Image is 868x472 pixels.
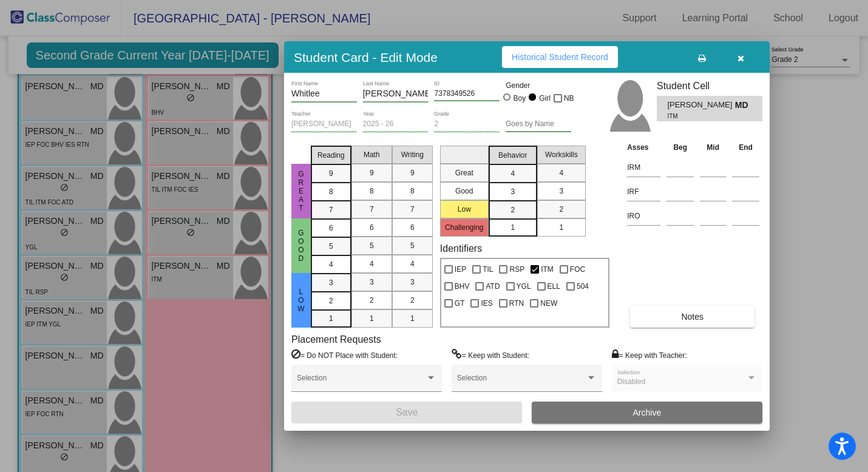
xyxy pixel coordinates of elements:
span: 1 [410,313,415,324]
button: Historical Student Record [502,46,618,68]
input: year [363,120,429,129]
span: YGL [517,279,531,294]
label: = Keep with Teacher: [612,349,687,361]
input: assessment [627,207,660,225]
button: Notes [630,306,754,328]
span: 9 [329,168,333,179]
label: = Do NOT Place with Student: [291,349,398,361]
span: 6 [370,222,374,233]
span: GT [455,296,465,311]
span: 3 [410,277,415,288]
span: IEP [455,262,466,277]
span: Archive [633,408,662,417]
span: 4 [370,258,374,269]
span: NB [564,91,574,106]
span: 8 [370,186,374,197]
input: goes by name [506,120,571,129]
span: 4 [329,259,333,270]
span: 1 [559,222,563,233]
span: ITM [667,112,726,121]
span: 9 [410,167,415,178]
button: Archive [532,402,762,423]
span: 4 [410,258,415,269]
span: 2 [410,295,415,306]
span: Math [364,149,380,160]
span: 7 [410,204,415,215]
span: IES [481,296,492,311]
span: [PERSON_NAME] [667,99,734,112]
span: 504 [577,279,589,294]
span: 3 [559,186,563,197]
span: TIL [483,262,493,277]
th: Beg [663,141,697,154]
span: 7 [329,204,333,215]
span: 1 [370,313,374,324]
span: RSP [509,262,524,277]
span: Behavior [498,150,527,161]
span: 2 [370,295,374,306]
span: 3 [329,277,333,288]
span: 3 [510,186,515,197]
span: 5 [370,240,374,251]
span: 2 [510,204,515,215]
span: FOC [570,262,585,277]
span: Historical Student Record [512,52,608,62]
label: Identifiers [440,243,482,254]
th: End [729,141,762,154]
span: 9 [370,167,374,178]
th: Mid [697,141,729,154]
span: Reading [317,150,345,161]
span: 4 [510,168,515,179]
label: = Keep with Student: [452,349,529,361]
span: Great [296,170,307,212]
span: 1 [510,222,515,233]
label: Placement Requests [291,334,381,345]
span: Writing [401,149,424,160]
input: assessment [627,183,660,201]
span: Low [296,288,307,313]
span: RTN [509,296,524,311]
span: 6 [329,223,333,234]
span: ATD [486,279,500,294]
th: Asses [624,141,663,154]
span: 3 [370,277,374,288]
span: Save [396,407,418,417]
span: Disabled [617,377,646,386]
span: ITM [541,262,554,277]
span: 5 [410,240,415,251]
span: 2 [559,204,563,215]
div: Girl [538,93,551,104]
span: 5 [329,241,333,252]
span: Notes [681,312,704,322]
span: 8 [329,186,333,197]
div: Boy [513,93,526,104]
span: Workskills [545,149,578,160]
input: teacher [291,120,357,129]
span: BHV [455,279,470,294]
span: 1 [329,313,333,324]
span: NEW [540,296,557,311]
h3: Student Cell [657,80,762,92]
span: 2 [329,295,333,306]
span: 8 [410,186,415,197]
span: ELL [548,279,560,294]
span: 7 [370,204,374,215]
input: assessment [627,158,660,177]
button: Save [291,402,522,423]
h3: Student Card - Edit Mode [294,50,438,65]
input: Enter ID [434,90,500,98]
span: 6 [410,222,415,233]
span: MD [735,99,752,112]
input: grade [434,120,500,129]
span: 4 [559,167,563,178]
span: Good [296,229,307,263]
mat-label: Gender [506,80,571,91]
